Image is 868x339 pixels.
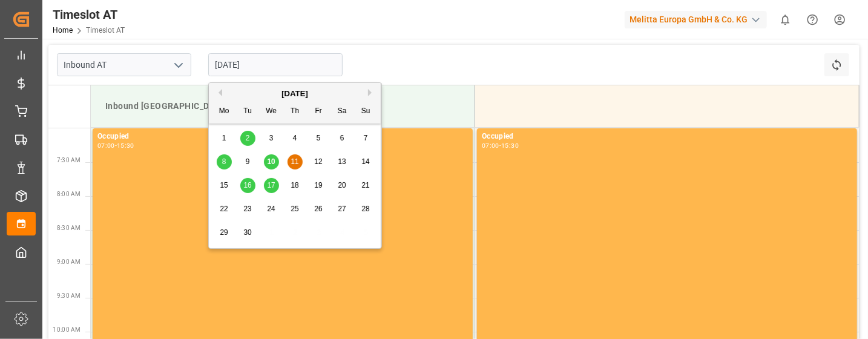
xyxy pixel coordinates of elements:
div: Timeslot AT [53,5,125,24]
div: Choose Friday, September 19th, 2025 [311,178,326,193]
div: Melitta Europa GmbH & Co. KG [625,11,767,28]
div: Choose Monday, September 15th, 2025 [217,178,232,193]
div: Choose Wednesday, September 17th, 2025 [264,178,279,193]
button: Previous Month [215,89,222,96]
span: 28 [361,205,369,213]
div: - [499,143,501,148]
div: - [115,143,117,148]
div: Su [358,104,373,119]
span: 7 [364,134,368,142]
span: 13 [338,157,346,166]
div: Choose Thursday, September 18th, 2025 [288,178,303,193]
span: 17 [267,181,275,189]
div: Choose Saturday, September 6th, 2025 [335,131,350,146]
span: 18 [291,181,298,189]
span: 2 [246,134,250,142]
div: Inbound [GEOGRAPHIC_DATA] [100,95,465,117]
span: 3 [269,134,274,142]
div: Choose Thursday, September 11th, 2025 [288,154,303,169]
div: Choose Tuesday, September 30th, 2025 [240,225,255,240]
span: 8 [222,157,226,166]
div: Choose Saturday, September 20th, 2025 [335,178,350,193]
div: 07:00 [482,143,499,148]
span: 1 [222,134,226,142]
div: Choose Wednesday, September 10th, 2025 [264,154,279,169]
span: 11 [291,157,298,166]
div: Choose Wednesday, September 24th, 2025 [264,202,279,217]
div: Sa [335,104,350,119]
button: open menu [169,56,187,74]
div: Tu [240,104,255,119]
div: Choose Tuesday, September 9th, 2025 [240,154,255,169]
button: Melitta Europa GmbH & Co. KG [625,8,772,31]
div: Choose Tuesday, September 16th, 2025 [240,178,255,193]
div: Choose Thursday, September 25th, 2025 [288,202,303,217]
span: 15 [220,181,228,189]
span: 9:00 AM [57,258,81,265]
span: 8:30 AM [57,225,81,231]
div: We [264,104,279,119]
input: DD-MM-YYYY [208,53,343,76]
span: 16 [243,181,251,189]
span: 26 [314,205,322,213]
div: Fr [311,104,326,119]
span: 10:00 AM [53,326,81,333]
button: Next Month [368,89,375,96]
a: Home [53,26,73,35]
div: Choose Friday, September 5th, 2025 [311,131,326,146]
span: 9 [246,157,250,166]
div: Occupied [482,131,852,143]
div: 15:30 [117,143,134,148]
span: 4 [293,134,297,142]
span: 19 [314,181,322,189]
span: 23 [243,205,251,213]
button: Help Center [799,6,826,33]
div: Choose Friday, September 26th, 2025 [311,202,326,217]
div: Choose Sunday, September 14th, 2025 [358,154,373,169]
div: Choose Saturday, September 13th, 2025 [335,154,350,169]
span: 10 [267,157,275,166]
span: 21 [361,181,369,189]
div: Choose Tuesday, September 2nd, 2025 [240,131,255,146]
div: 07:00 [97,143,115,148]
div: Choose Monday, September 22nd, 2025 [217,202,232,217]
div: [DATE] [209,88,381,100]
span: 6 [340,134,344,142]
div: Choose Monday, September 1st, 2025 [217,131,232,146]
div: Choose Sunday, September 21st, 2025 [358,178,373,193]
span: 22 [220,205,228,213]
div: Choose Sunday, September 7th, 2025 [358,131,373,146]
span: 14 [361,157,369,166]
div: month 2025-09 [212,127,378,245]
span: 9:30 AM [57,292,81,299]
span: 5 [317,134,321,142]
span: 29 [220,228,228,237]
div: Choose Wednesday, September 3rd, 2025 [264,131,279,146]
span: 30 [243,228,251,237]
div: Choose Friday, September 12th, 2025 [311,154,326,169]
span: 27 [338,205,346,213]
div: Choose Saturday, September 27th, 2025 [335,202,350,217]
span: 24 [267,205,275,213]
div: Choose Monday, September 29th, 2025 [217,225,232,240]
div: Th [288,104,303,119]
div: Choose Sunday, September 28th, 2025 [358,202,373,217]
div: Choose Thursday, September 4th, 2025 [288,131,303,146]
div: Mo [217,104,232,119]
span: 25 [291,205,298,213]
div: 15:30 [501,143,519,148]
span: 8:00 AM [57,191,81,197]
span: 20 [338,181,346,189]
button: show 0 new notifications [772,6,799,33]
div: Occupied [97,131,468,143]
div: Choose Monday, September 8th, 2025 [217,154,232,169]
div: Choose Tuesday, September 23rd, 2025 [240,202,255,217]
span: 7:30 AM [57,157,81,163]
span: 12 [314,157,322,166]
input: Type to search/select [57,53,191,76]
